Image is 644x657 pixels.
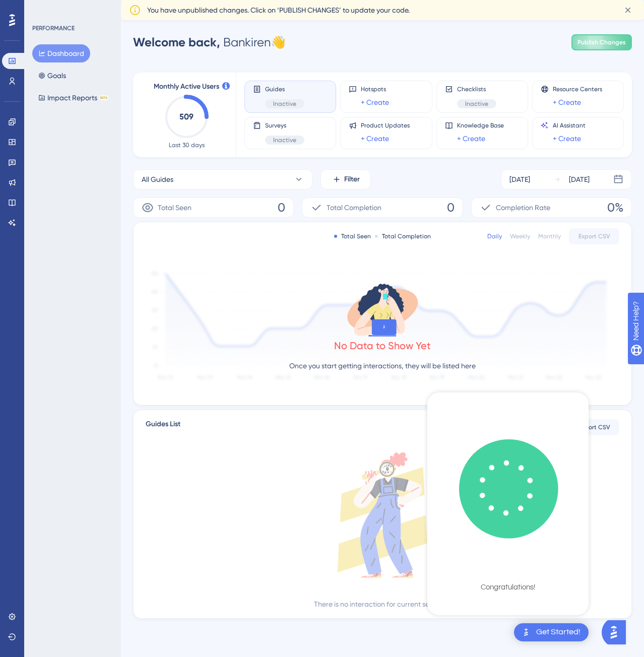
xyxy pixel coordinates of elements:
[514,623,589,641] div: Open Get Started! checklist
[538,232,561,240] div: Monthly
[344,173,360,185] span: Filter
[536,627,581,638] div: Get Started!
[465,100,488,108] span: Inactive
[487,232,502,240] div: Daily
[32,24,75,32] div: PERFORMANCE
[179,112,194,121] text: 509
[327,202,381,214] span: Total Completion
[553,96,581,108] a: + Create
[457,133,485,145] a: + Create
[553,121,586,129] span: AI Assistant
[133,35,220,49] span: Welcome back,
[577,38,626,46] span: Publish Changes
[509,173,530,185] div: [DATE]
[320,169,371,189] button: Filter
[578,232,610,240] span: Export CSV
[32,44,90,62] button: Dashboard
[457,85,496,93] span: Checklists
[361,85,389,93] span: Hotspots
[602,617,632,647] iframe: UserGuiding AI Assistant Launcher
[99,95,108,100] div: BETA
[569,419,619,435] button: Export CSV
[607,200,623,216] span: 0%
[427,392,589,615] div: Checklist Container
[147,4,410,16] span: You have unpublished changes. Click on ‘PUBLISH CHANGES’ to update your code.
[133,169,312,189] button: All Guides
[578,423,610,431] span: Export CSV
[571,34,632,50] button: Publish Changes
[334,339,431,353] div: No Data to Show Yet
[334,232,371,240] div: Total Seen
[569,228,619,244] button: Export CSV
[481,582,535,593] div: Congratulations!
[278,200,285,216] span: 0
[496,202,550,214] span: Completion Rate
[289,360,476,372] p: Once you start getting interactions, they will be listed here
[553,133,581,145] a: + Create
[457,121,504,129] span: Knowledge Base
[273,136,296,144] span: Inactive
[32,89,114,107] button: Impact ReportsBETA
[146,418,180,436] span: Guides List
[361,121,410,129] span: Product Updates
[452,564,564,578] div: Checklist Completed
[520,626,532,638] img: launcher-image-alternative-text
[265,121,304,129] span: Surveys
[314,598,451,610] div: There is no interaction for current selection
[265,85,304,93] span: Guides
[427,392,589,613] div: checklist loading
[169,141,205,149] span: Last 30 days
[158,202,191,214] span: Total Seen
[375,232,431,240] div: Total Completion
[553,85,602,93] span: Resource Centers
[273,100,296,108] span: Inactive
[32,67,72,85] button: Goals
[133,34,286,50] div: Bankiren 👋
[569,173,590,185] div: [DATE]
[361,133,389,145] a: + Create
[154,81,219,93] span: Monthly Active Users
[142,173,173,185] span: All Guides
[24,3,63,15] span: Need Help?
[447,200,455,216] span: 0
[361,96,389,108] a: + Create
[510,232,530,240] div: Weekly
